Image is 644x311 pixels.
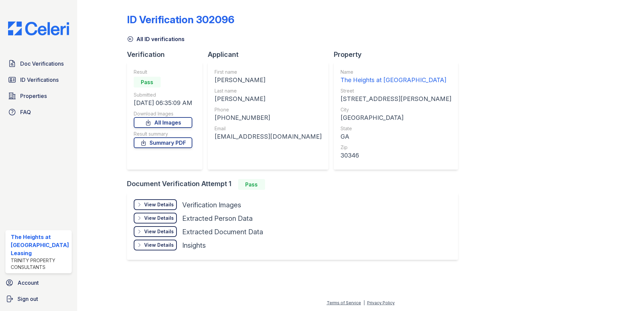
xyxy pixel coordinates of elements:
[341,75,451,85] div: The Heights at [GEOGRAPHIC_DATA]
[341,88,451,94] div: Street
[134,117,192,128] a: All Images
[341,132,451,141] div: GA
[3,292,74,306] a: Sign out
[215,113,322,123] div: [PHONE_NUMBER]
[341,151,451,160] div: 30346
[215,132,322,141] div: [EMAIL_ADDRESS][DOMAIN_NAME]
[182,200,241,210] div: Verification Images
[215,75,322,85] div: [PERSON_NAME]
[127,50,208,59] div: Verification
[134,110,192,117] div: Download Images
[208,50,334,59] div: Applicant
[134,131,192,137] div: Result summary
[341,69,451,85] a: Name The Heights at [GEOGRAPHIC_DATA]
[327,300,361,305] a: Terms of Service
[182,227,263,237] div: Extracted Document Data
[215,106,322,113] div: Phone
[127,35,185,43] a: All ID verifications
[134,98,192,108] div: [DATE] 06:35:09 AM
[341,94,451,104] div: [STREET_ADDRESS][PERSON_NAME]
[341,106,451,113] div: City
[18,279,39,287] span: Account
[20,60,64,68] span: Doc Verifications
[215,69,322,75] div: First name
[215,125,322,132] div: Email
[341,125,451,132] div: State
[5,89,72,103] a: Properties
[363,300,365,305] div: |
[341,113,451,123] div: [GEOGRAPHIC_DATA]
[134,77,161,88] div: Pass
[341,69,451,75] div: Name
[144,215,174,221] div: View Details
[5,57,72,70] a: Doc Verifications
[182,214,253,223] div: Extracted Person Data
[20,76,59,84] span: ID Verifications
[11,257,69,271] div: Trinity Property Consultants
[334,50,463,59] div: Property
[127,13,234,26] div: ID Verification 302096
[3,22,74,35] img: CE_Logo_Blue-a8612792a0a2168367f1c8372b55b34899dd931a85d93a1a3d3e32e68fde9ad4.png
[367,300,395,305] a: Privacy Policy
[182,241,206,250] div: Insights
[134,137,192,148] a: Summary PDF
[215,94,322,104] div: [PERSON_NAME]
[238,179,265,190] div: Pass
[18,295,38,303] span: Sign out
[144,228,174,235] div: View Details
[3,276,74,289] a: Account
[5,73,72,87] a: ID Verifications
[20,92,47,100] span: Properties
[127,179,463,190] div: Document Verification Attempt 1
[144,201,174,208] div: View Details
[215,88,322,94] div: Last name
[11,233,69,257] div: The Heights at [GEOGRAPHIC_DATA] Leasing
[5,105,72,119] a: FAQ
[134,69,192,75] div: Result
[144,242,174,248] div: View Details
[616,284,637,304] iframe: chat widget
[341,144,451,151] div: Zip
[134,92,192,98] div: Submitted
[20,108,31,116] span: FAQ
